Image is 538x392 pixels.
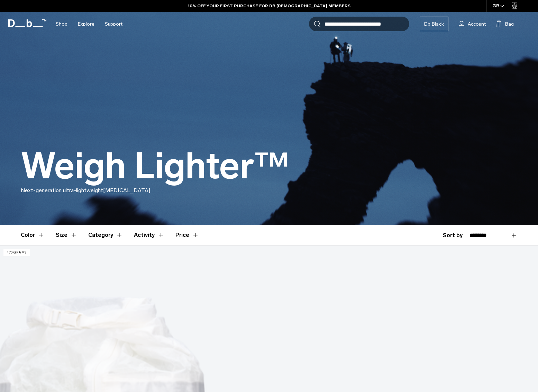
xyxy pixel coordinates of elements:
a: Explore [78,12,94,36]
a: 10% OFF YOUR FIRST PURCHASE FOR DB [DEMOGRAPHIC_DATA] MEMBERS [188,3,350,9]
a: Support [105,12,122,36]
button: Toggle Filter [56,225,77,245]
span: Account [468,20,486,28]
button: Toggle Filter [21,225,45,245]
nav: Main Navigation [51,12,128,36]
button: Toggle Price [175,225,199,245]
p: 470 grams [3,249,30,256]
span: [MEDICAL_DATA]. [103,187,152,194]
button: Toggle Filter [134,225,164,245]
span: Bag [505,20,514,28]
a: Account [459,20,486,28]
a: Db Black [420,17,448,31]
h1: Weigh Lighter™ [21,146,289,186]
span: Next-generation ultra-lightweight [21,187,103,194]
button: Toggle Filter [88,225,123,245]
button: Bag [496,20,514,28]
a: Shop [56,12,67,36]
